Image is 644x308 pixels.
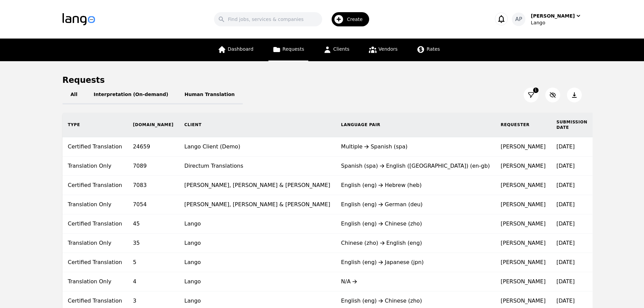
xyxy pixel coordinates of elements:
[495,195,551,214] td: [PERSON_NAME]
[524,88,539,102] button: Filter
[545,88,560,102] button: Customize Column View
[379,46,398,52] span: Vendors
[341,239,490,247] div: Chinese (zho) English (eng)
[63,157,128,176] td: Translation Only
[556,182,575,188] time: [DATE]
[512,13,581,26] button: AP[PERSON_NAME]Lango
[86,86,176,104] button: Interpretation (On-demand)
[531,13,575,19] div: [PERSON_NAME]
[63,137,128,157] td: Certified Translation
[347,16,367,23] span: Create
[341,200,490,209] div: English (eng) German (deu)
[176,86,243,104] button: Human Translation
[495,137,551,157] td: [PERSON_NAME]
[63,176,128,195] td: Certified Translation
[533,88,539,93] span: 1
[63,75,105,86] h1: Requests
[63,214,128,234] td: Certified Translation
[179,157,336,176] td: Directum Translations
[127,214,179,234] td: 45
[495,214,551,234] td: [PERSON_NAME]
[63,195,128,214] td: Translation Only
[63,113,128,137] th: Type
[63,253,128,272] td: Certified Translation
[556,220,575,227] time: [DATE]
[341,220,490,228] div: English (eng) Chinese (zho)
[319,39,354,61] a: Clients
[179,176,336,195] td: [PERSON_NAME], [PERSON_NAME] & [PERSON_NAME]
[567,88,582,102] button: Export Jobs
[333,46,350,52] span: Clients
[341,162,490,170] div: Spanish (spa) English ([GEOGRAPHIC_DATA]) (en-gb)
[127,253,179,272] td: 5
[551,113,593,137] th: Submission Date
[531,19,581,26] div: Lango
[127,113,179,137] th: [DOMAIN_NAME]
[341,258,490,266] div: English (eng) Japanese (jpn)
[427,46,440,52] span: Rates
[556,201,575,208] time: [DATE]
[341,181,490,189] div: English (eng) Hebrew (heb)
[127,272,179,291] td: 4
[127,137,179,157] td: 24659
[63,13,95,25] img: Logo
[495,253,551,272] td: [PERSON_NAME]
[283,46,304,52] span: Requests
[556,163,575,169] time: [DATE]
[63,272,128,291] td: Translation Only
[495,234,551,253] td: [PERSON_NAME]
[228,46,254,52] span: Dashboard
[336,113,495,137] th: Language Pair
[322,9,373,29] button: Create
[556,278,575,285] time: [DATE]
[179,253,336,272] td: Lango
[341,278,490,286] div: N/A
[341,297,490,305] div: English (eng) Chinese (zho)
[214,12,322,26] input: Find jobs, services & companies
[179,113,336,137] th: Client
[495,113,551,137] th: Requester
[179,234,336,253] td: Lango
[515,15,522,23] span: AP
[495,176,551,195] td: [PERSON_NAME]
[495,157,551,176] td: [PERSON_NAME]
[556,298,575,304] time: [DATE]
[495,272,551,291] td: [PERSON_NAME]
[63,86,86,104] button: All
[127,195,179,214] td: 7054
[179,214,336,234] td: Lango
[179,272,336,291] td: Lango
[127,234,179,253] td: 35
[412,39,444,61] a: Rates
[364,39,402,61] a: Vendors
[268,39,308,61] a: Requests
[127,157,179,176] td: 7089
[556,240,575,246] time: [DATE]
[556,259,575,265] time: [DATE]
[341,143,408,151] div: Multiple Spanish (spa)
[63,234,128,253] td: Translation Only
[179,195,336,214] td: [PERSON_NAME], [PERSON_NAME] & [PERSON_NAME]
[214,39,258,61] a: Dashboard
[556,143,575,150] time: [DATE]
[127,176,179,195] td: 7083
[179,137,336,157] td: Lango Client (Demo)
